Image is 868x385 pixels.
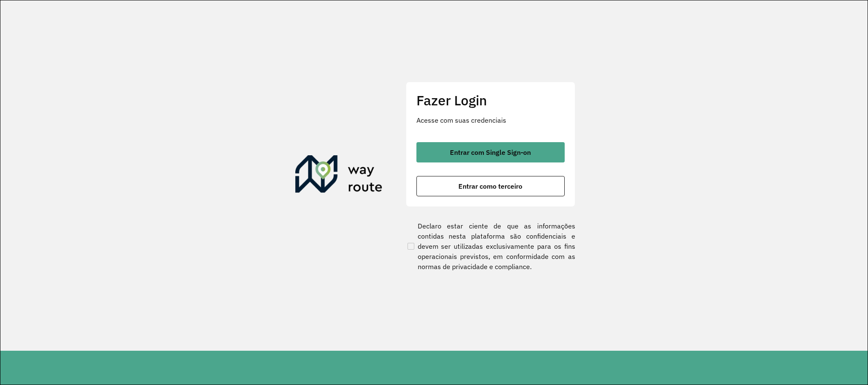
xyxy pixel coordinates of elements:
h2: Fazer Login [416,92,565,108]
button: button [416,176,565,196]
button: button [416,142,565,162]
label: Declaro estar ciente de que as informações contidas nesta plataforma são confidenciais e devem se... [406,221,575,272]
p: Acesse com suas credenciais [416,115,565,125]
span: Entrar com Single Sign-on [450,149,531,156]
img: Roteirizador AmbevTech [295,155,383,196]
span: Entrar como terceiro [458,183,522,190]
